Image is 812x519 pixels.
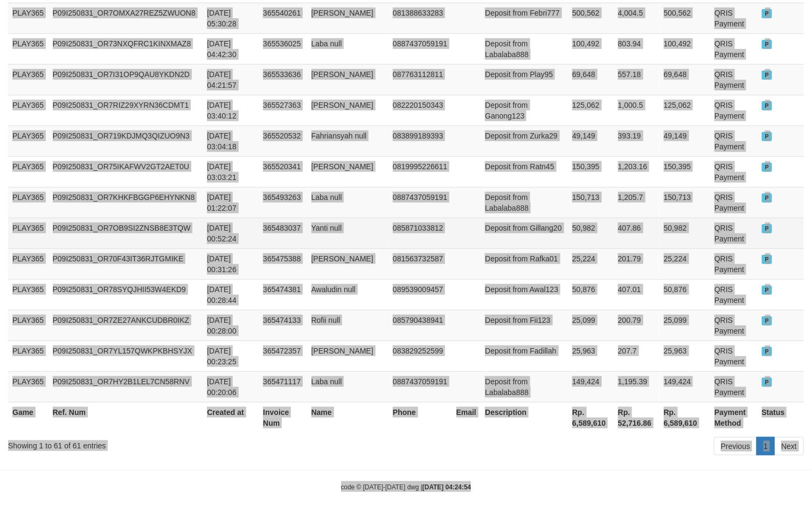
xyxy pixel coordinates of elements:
td: 365540261 [259,3,307,33]
td: 803.94 [614,33,660,64]
td: [PERSON_NAME] [307,64,388,95]
td: 207.7 [614,341,660,371]
td: 365527363 [259,95,307,126]
td: 0819995226611 [388,156,452,187]
td: Deposit from Fadillah [481,341,568,371]
td: [PERSON_NAME] [307,95,388,126]
td: 081388633283 [388,3,452,33]
td: Laba null [307,187,388,218]
td: PLAY365 [8,310,48,341]
td: PLAY365 [8,187,48,218]
span: PAID [762,163,773,172]
td: Deposit from Rafka01 [481,248,568,279]
th: Name [307,402,388,433]
span: PAID [762,378,773,387]
td: [DATE] 00:28:00 [203,310,259,341]
td: QRIS Payment [710,248,758,279]
td: PLAY365 [8,156,48,187]
span: PAID [762,347,773,356]
td: 1,203.16 [614,156,660,187]
th: Payment Method [710,402,758,433]
a: P09I250831_OR7I31OP9QAU8YKDN2D [53,70,190,79]
td: 25,099 [568,310,614,341]
td: 085871033812 [388,218,452,248]
td: 089539009457 [388,279,452,310]
td: QRIS Payment [710,33,758,64]
td: Deposit from Fii123 [481,310,568,341]
td: PLAY365 [8,341,48,371]
td: [DATE] 05:30:28 [203,3,259,33]
td: 365474381 [259,279,307,310]
td: 407.01 [614,279,660,310]
td: 365472357 [259,341,307,371]
td: 100,492 [568,33,614,64]
td: Laba null [307,33,388,64]
span: PAID [762,316,773,326]
td: 1,205.7 [614,187,660,218]
td: QRIS Payment [710,156,758,187]
a: P09I250831_OR75IKAFWV2GT2AET0U [53,162,190,171]
a: P09I250831_OR719KDJMQ3QIZUO9N3 [53,132,190,140]
td: 0887437059191 [388,371,452,402]
td: Deposit from Labalaba888 [481,33,568,64]
td: 365536025 [259,33,307,64]
td: 200.79 [614,310,660,341]
td: Deposit from Awal123 [481,279,568,310]
td: QRIS Payment [710,3,758,33]
td: 25,963 [660,341,710,371]
th: Rp. 6,589,610 [660,402,710,433]
td: Deposit from Labalaba888 [481,371,568,402]
th: Status [758,402,804,433]
td: 50,982 [568,218,614,248]
a: P09I250831_OR7YL157QWKPKBHSYJX [53,347,192,355]
td: 365471117 [259,371,307,402]
small: code © [DATE]-[DATE] dwg | [341,483,471,491]
td: PLAY365 [8,33,48,64]
td: 0887437059191 [388,33,452,64]
td: 150,395 [568,156,614,187]
td: PLAY365 [8,279,48,310]
a: Previous [714,437,757,455]
td: [DATE] 00:31:26 [203,248,259,279]
span: PAID [762,224,773,233]
td: 1,195.39 [614,371,660,402]
td: 49,149 [660,126,710,156]
td: 0887437059191 [388,187,452,218]
td: Rofii null [307,310,388,341]
span: PAID [762,101,773,110]
a: P09I250831_OR7ZE27ANKCUDBR0IKZ [53,316,190,324]
a: P09I250831_OR73NXQFRC1KINXMAZ8 [53,39,191,48]
td: 365533636 [259,64,307,95]
td: Awaludin null [307,279,388,310]
td: [PERSON_NAME] [307,3,388,33]
td: Deposit from Gillang20 [481,218,568,248]
td: PLAY365 [8,126,48,156]
td: 087763112811 [388,64,452,95]
td: Fahriansyah null [307,126,388,156]
td: PLAY365 [8,248,48,279]
td: Deposit from Ratn45 [481,156,568,187]
td: 085790438941 [388,310,452,341]
th: Description [481,402,568,433]
th: Phone [388,402,452,433]
td: Yanti null [307,218,388,248]
span: PAID [762,40,773,49]
a: P09I250831_OR7OMXA27REZ5ZWUON8 [53,9,196,17]
td: [DATE] 01:22:07 [203,187,259,218]
td: QRIS Payment [710,187,758,218]
td: [DATE] 00:52:24 [203,218,259,248]
td: PLAY365 [8,371,48,402]
td: 365493263 [259,187,307,218]
td: 50,876 [660,279,710,310]
td: [DATE] 03:04:18 [203,126,259,156]
td: 25,224 [568,248,614,279]
td: [DATE] 03:40:12 [203,95,259,126]
a: P09I250831_OR7HY2B1LEL7CN58RNV [53,377,190,386]
td: 69,648 [660,64,710,95]
td: 081563732587 [388,248,452,279]
td: [DATE] 00:20:06 [203,371,259,402]
span: PAID [762,255,773,264]
button: Open LiveChat chat widget [4,4,37,37]
a: P09I250831_OR78SYQJHII53W4EKD9 [53,285,186,294]
td: QRIS Payment [710,218,758,248]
